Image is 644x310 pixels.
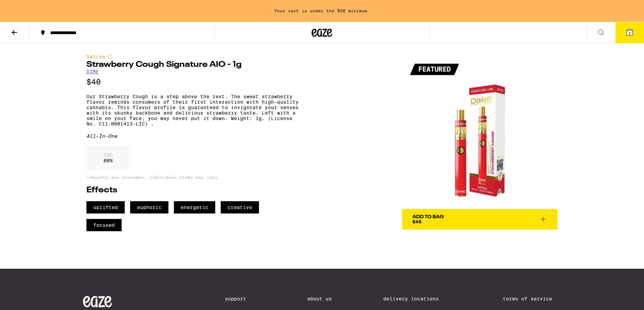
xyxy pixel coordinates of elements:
span: $40 [412,219,422,224]
a: DIME [86,69,99,74]
div: Sativa [86,54,299,59]
a: Terms of Service [503,296,561,301]
span: 2 [629,31,631,35]
span: focused [86,219,122,231]
span: uplifted [86,201,125,213]
p: $40 [86,78,299,86]
button: 2 [615,22,644,43]
a: Delivery Locations [383,296,451,301]
img: sativaColor.svg [107,54,113,59]
span: energetic [174,201,215,213]
div: 88 % [86,146,130,170]
div: All-In-One [86,133,299,139]
h2: Effects [86,186,299,194]
img: DIME - Strawberry Cough Signature AIO - 1g [402,54,558,209]
p: THC [104,152,113,158]
div: Add To Bag [412,215,444,219]
button: Add To Bag$40 [402,209,558,230]
h1: Strawberry Cough Signature AIO - 1g [86,61,299,69]
p: Our Strawberry Cough is a step above the rest. The sweet strawberry flavor reminds consumers of t... [86,94,299,127]
span: creative [221,201,259,213]
span: euphoric [130,201,168,213]
a: Support [225,296,256,301]
a: About Us [307,296,332,301]
p: *Amounts are averages, individual items may vary. [86,175,299,179]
